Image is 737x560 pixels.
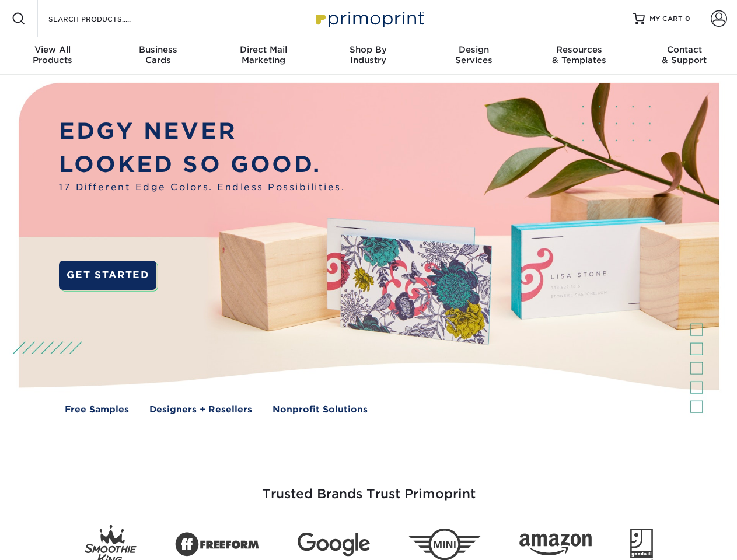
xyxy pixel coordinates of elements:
span: 0 [685,15,690,23]
span: Resources [526,44,631,55]
a: Free Samples [65,403,129,416]
h3: Trusted Brands Trust Primoprint [27,459,710,516]
a: Shop ByIndustry [316,37,421,75]
img: Google [298,533,370,556]
img: Amazon [519,534,592,556]
a: Direct MailMarketing [211,37,316,75]
a: Nonprofit Solutions [273,403,368,416]
span: Contact [632,44,737,55]
div: Industry [316,44,421,65]
div: & Support [632,44,737,65]
input: SEARCH PRODUCTS..... [47,12,161,26]
div: Services [421,44,526,65]
a: BusinessCards [105,37,210,75]
img: Goodwill [630,528,653,560]
a: DesignServices [421,37,526,75]
a: Designers + Resellers [149,403,252,416]
p: EDGY NEVER [59,115,345,148]
a: Contact& Support [632,37,737,75]
a: Resources& Templates [526,37,631,75]
span: Shop By [316,44,421,55]
span: Direct Mail [211,44,316,55]
p: LOOKED SO GOOD. [59,148,345,181]
a: GET STARTED [59,261,156,290]
img: Primoprint [310,6,427,31]
div: & Templates [526,44,631,65]
span: MY CART [649,14,683,24]
span: Design [421,44,526,55]
span: Business [105,44,210,55]
div: Marketing [211,44,316,65]
span: 17 Different Edge Colors. Endless Possibilities. [59,181,345,194]
div: Cards [105,44,210,65]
